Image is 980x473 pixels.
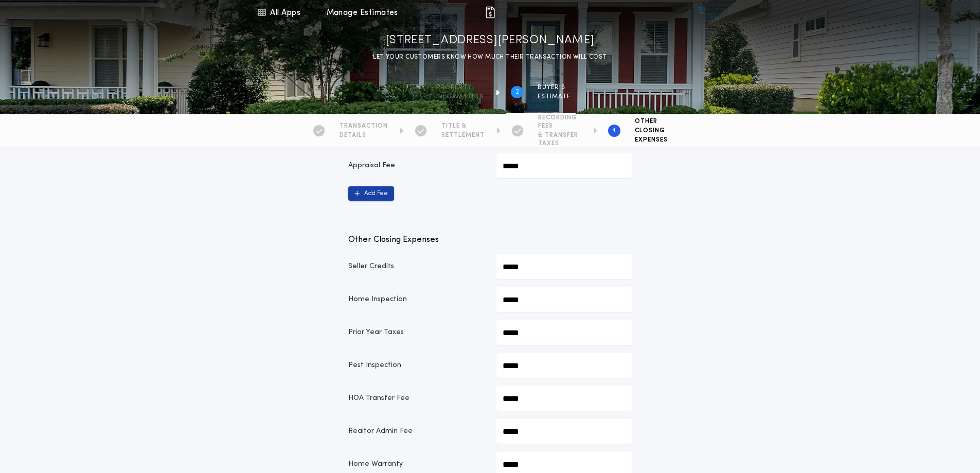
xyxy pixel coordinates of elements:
p: Other Closing Expenses [348,234,632,246]
img: vs-icon [682,7,721,17]
p: LET YOUR CUSTOMERS KNOW HOW MUCH THEIR TRANSACTION WILL COST [373,52,607,62]
h2: 4 [612,127,616,135]
p: Home Warranty [348,459,484,469]
span: information [436,93,484,101]
button: Add Fee [348,186,394,201]
span: TITLE & [441,122,485,130]
p: Pest Inspection [348,360,484,371]
span: & TRANSFER TAXES [538,131,581,148]
p: Prior Year Taxes [348,327,484,338]
span: RECORDING FEES [538,114,581,130]
h1: [STREET_ADDRESS][PERSON_NAME] [386,32,595,49]
p: Realtor Admin Fee [348,426,484,436]
span: Property [436,83,484,92]
span: DETAILS [340,131,388,139]
span: CLOSING [635,127,668,135]
img: img [484,6,496,19]
span: EXPENSES [635,136,668,144]
span: ESTIMATE [538,93,571,101]
p: Home Inspection [348,294,484,305]
p: Appraisal Fee [348,161,484,171]
h2: 2 [515,88,519,96]
span: SETTLEMENT [441,131,485,139]
span: OTHER [635,117,668,126]
p: HOA Transfer Fee [348,393,484,404]
p: Seller Credits [348,261,484,272]
span: TRANSACTION [340,122,388,130]
span: BUYER'S [538,83,571,92]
